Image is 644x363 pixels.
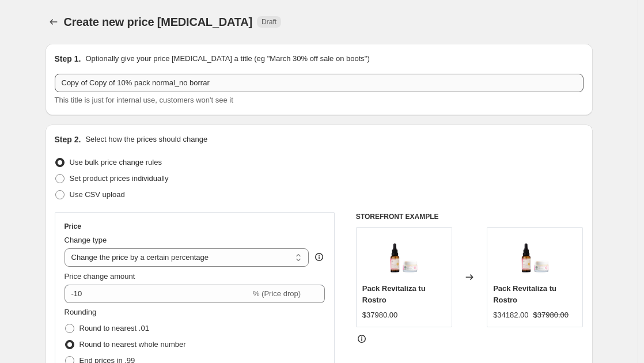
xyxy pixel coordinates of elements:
span: Set product prices individually [70,174,169,183]
h6: STOREFRONT EXAMPLE [356,212,584,221]
strike: $37980.00 [533,309,569,321]
span: Change type [65,236,107,244]
span: Round to nearest .01 [79,324,149,332]
input: -15 [65,285,251,303]
h2: Step 1. [55,53,81,65]
span: Round to nearest whole number [79,340,186,349]
p: Optionally give your price [MEDICAL_DATA] a title (eg "March 30% off sale on boots") [85,53,369,65]
span: Use bulk price change rules [70,158,162,167]
span: This title is just for internal use, customers won't see it [55,96,233,104]
div: $34182.00 [493,309,528,321]
div: $37980.00 [362,309,397,321]
img: Disenosintitulo_8_80x.png [381,233,427,279]
input: 30% off holiday sale [55,74,584,92]
span: Pack Revitaliza tu Rostro [362,284,426,304]
div: help [313,251,325,263]
span: Rounding [65,308,97,316]
span: Pack Revitaliza tu Rostro [493,284,556,304]
span: Price change amount [65,272,135,281]
span: Create new price [MEDICAL_DATA] [64,16,253,28]
h3: Price [65,222,81,231]
h2: Step 2. [55,134,81,145]
img: Disenosintitulo_8_80x.png [512,233,558,279]
button: Price change jobs [46,14,62,30]
p: Select how the prices should change [85,134,207,145]
span: % (Price drop) [253,289,301,298]
span: Use CSV upload [70,190,125,199]
span: Draft [262,17,276,27]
